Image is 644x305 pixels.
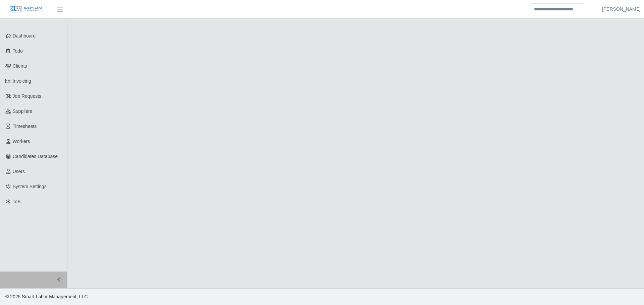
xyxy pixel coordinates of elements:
span: Clients [13,63,27,69]
img: SLM Logo [9,6,43,13]
span: Suppliers [13,108,32,114]
span: Invoicing [13,78,31,84]
span: Dashboard [13,33,36,39]
input: Search [530,3,585,15]
span: Candidates Database [13,154,58,159]
a: [PERSON_NAME] [602,6,641,13]
span: Workers [13,139,30,144]
span: Todo [13,48,23,54]
span: © 2025 Smart Labor Management, LLC [5,294,88,299]
span: Job Requests [13,93,42,99]
span: ToS [13,199,21,204]
span: Users [13,169,25,174]
span: System Settings [13,184,47,189]
span: Timesheets [13,124,37,129]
